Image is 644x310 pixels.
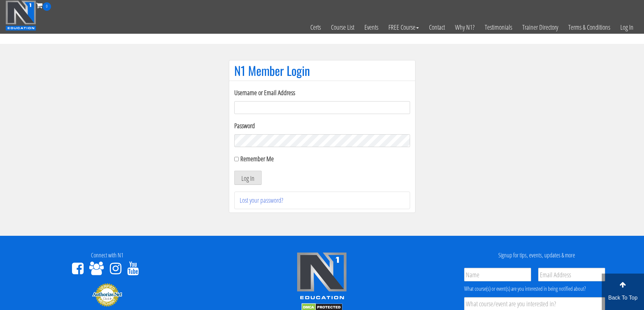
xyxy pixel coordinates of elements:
[326,11,359,44] a: Course List
[602,294,644,302] p: Back To Top
[234,88,410,98] label: Username or Email Address
[517,11,563,44] a: Trainer Directory
[615,11,639,44] a: Log In
[296,252,347,302] img: n1-edu-logo
[5,252,210,259] h4: Connect with N1
[92,283,122,307] img: Authorize.Net Merchant - Click to Verify
[43,2,51,11] span: 0
[450,11,480,44] a: Why N1?
[240,154,274,163] label: Remember Me
[424,11,450,44] a: Contact
[359,11,383,44] a: Events
[434,252,639,259] h4: Signup for tips, events, updates & more
[5,0,36,31] img: n1-education
[464,268,531,281] input: Name
[305,11,326,44] a: Certs
[383,11,424,44] a: FREE Course
[36,1,51,10] a: 0
[563,11,615,44] a: Terms & Conditions
[240,196,283,205] a: Lost your password?
[464,285,605,293] div: What course(s) or event(s) are you interested in being notified about?
[234,121,410,131] label: Password
[480,11,517,44] a: Testimonials
[234,64,410,77] h1: N1 Member Login
[234,171,262,185] button: Log In
[538,268,605,281] input: Email Address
